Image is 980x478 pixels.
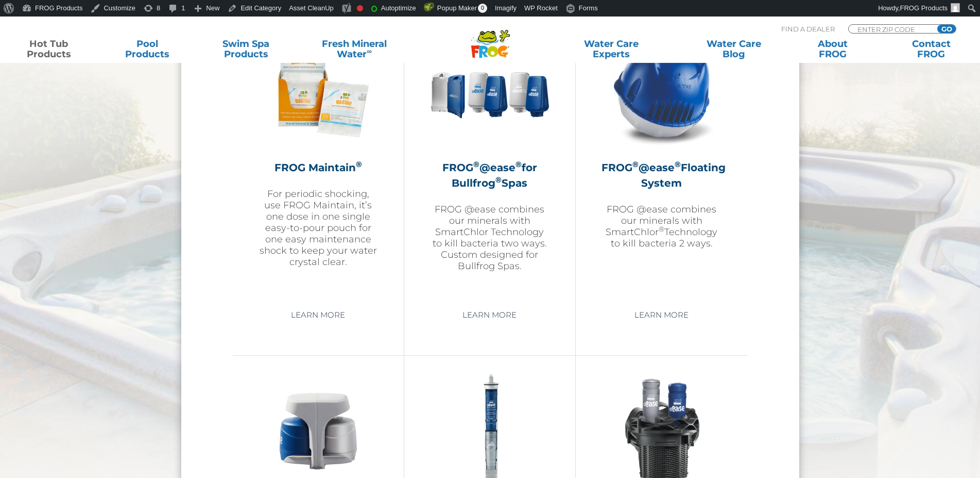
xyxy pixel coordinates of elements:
img: bullfrog-product-hero-300x300.png [430,30,549,150]
input: GO [937,25,956,33]
a: ContactFROG [893,39,970,59]
img: Frog_Maintain_Hero-2-v2-300x300.png [259,30,378,150]
a: PoolProducts [109,39,186,59]
a: AboutFROG [794,39,871,59]
a: Fresh MineralWater∞ [306,39,402,59]
span: FROG Products [900,4,948,12]
p: FROG @ease combines our minerals with SmartChlor Technology to kill bacteria 2 ways. [601,204,721,249]
img: hot-tub-product-atease-system-300x300.png [602,30,721,150]
a: Learn More [623,306,700,324]
h2: FROG @ease Floating System [601,160,721,191]
sup: ® [515,159,522,169]
sup: ∞ [367,47,372,55]
input: Zip Code Form [856,25,926,34]
a: FROG Maintain®For periodic shocking, use FROG Maintain, it’s one dose in one single easy-to-pour ... [259,30,378,298]
a: Hot TubProducts [10,39,87,59]
span: 0 [478,4,487,13]
a: Swim SpaProducts [208,39,284,59]
p: FROG @ease combines our minerals with SmartChlor Technology to kill bacteria two ways. Custom des... [430,204,549,272]
a: Learn More [279,306,357,324]
sup: ® [356,159,362,169]
h2: FROG @ease for Bullfrog Spas [430,160,549,191]
sup: ® [473,159,479,169]
sup: ® [632,159,639,169]
a: Water CareExperts [549,39,674,59]
sup: ® [495,175,502,185]
a: FROG®@ease®for Bullfrog®SpasFROG @ease combines our minerals with SmartChlor Technology to kill b... [430,30,549,298]
a: FROG®@ease®Floating SystemFROG @ease combines our minerals with SmartChlor®Technology to kill bac... [601,30,721,298]
h2: FROG Maintain [259,160,378,175]
p: For periodic shocking, use FROG Maintain, it’s one dose in one single easy-to-pour pouch for one ... [259,188,378,268]
p: Find A Dealer [781,24,835,34]
div: Needs improvement [357,5,363,11]
sup: ® [675,159,681,169]
a: Learn More [451,306,528,324]
sup: ® [659,225,664,233]
a: Water CareBlog [696,39,772,59]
